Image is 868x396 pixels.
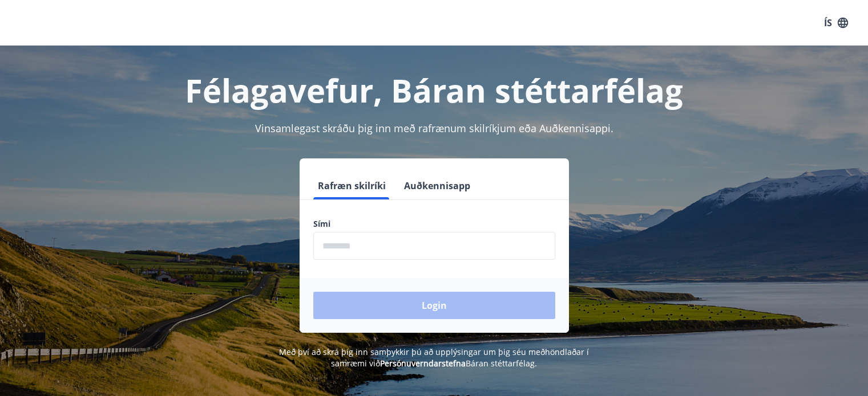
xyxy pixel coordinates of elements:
button: Auðkennisapp [399,172,475,199]
a: Persónuverndarstefna [380,358,466,369]
button: ÍS [818,13,854,33]
span: Með því að skrá þig inn samþykkir þú að upplýsingar um þig séu meðhöndlaðar í samræmi við Báran s... [279,346,589,369]
label: Sími [313,218,555,230]
h1: Félagavefur, Báran stéttarfélag [37,68,831,112]
button: Rafræn skilríki [313,172,390,199]
span: Vinsamlegast skráðu þig inn með rafrænum skilríkjum eða Auðkennisappi. [255,121,613,135]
